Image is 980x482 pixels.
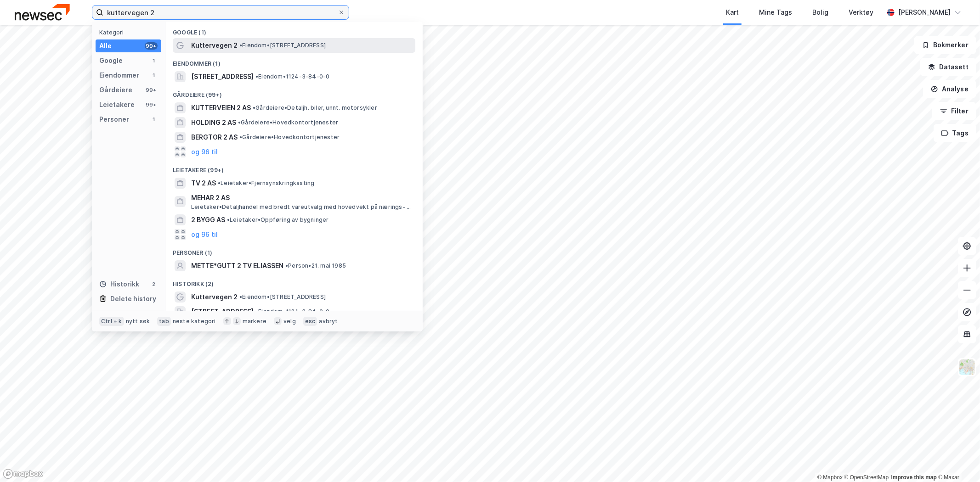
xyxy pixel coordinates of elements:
span: • [253,104,255,111]
span: TV 2 AS [191,178,216,189]
div: velg [283,318,296,325]
button: Analyse [923,80,976,98]
div: Historikk (2) [165,273,423,290]
div: Mine Tags [759,7,792,18]
a: OpenStreetMap [844,474,889,481]
div: Personer [99,114,129,125]
div: 99+ [145,101,158,108]
div: Leietakere (99+) [165,159,423,176]
span: • [218,179,221,186]
div: Eiendommer [99,70,139,81]
span: Kuttervegen 2 [191,291,238,303]
div: Ctrl + k [99,317,124,326]
span: Person • 21. mai 1985 [285,262,346,269]
div: Kategori [99,29,161,36]
div: avbryt [319,318,338,325]
div: Personer (1) [165,242,423,258]
div: Kart [726,7,739,18]
span: • [239,134,242,140]
iframe: Chat Widget [934,438,980,482]
span: Leietaker • Oppføring av bygninger [227,216,329,224]
div: esc [303,317,317,326]
button: og 96 til [191,229,218,240]
div: Bolig [812,7,828,18]
span: Eiendom • [STREET_ADDRESS] [239,293,326,301]
span: • [238,119,241,126]
span: • [239,42,242,49]
button: og 96 til [191,146,218,157]
span: Eiendom • 1124-3-84-0-0 [255,73,329,80]
div: Leietakere [99,99,135,110]
span: 2 BYGG AS [191,214,225,225]
span: Kuttervegen 2 [191,40,238,51]
div: Delete history [110,293,156,304]
span: Eiendom • 1124-3-84-0-0 [255,308,329,315]
div: Google (1) [165,22,423,38]
span: Gårdeiere • Detaljh. biler, unnt. motorsykler [253,104,377,112]
div: Historikk [99,279,139,290]
div: Kontrollprogram for chat [934,438,980,482]
a: Mapbox homepage [3,469,43,479]
div: 1 [150,72,158,79]
span: HOLDING 2 AS [191,117,236,128]
input: Søk på adresse, matrikkel, gårdeiere, leietakere eller personer [103,6,338,19]
span: Leietaker • Fjernsynskringkasting [218,179,314,187]
span: • [285,262,288,269]
span: Gårdeiere • Hovedkontortjenester [239,134,340,141]
div: 99+ [145,86,158,94]
div: 1 [150,57,158,64]
button: Filter [932,102,976,120]
span: Leietaker • Detaljhandel med bredt vareutvalg med hovedvekt på nærings- og nytelsesmidler [191,203,414,211]
div: [PERSON_NAME] [898,7,951,18]
img: Z [958,359,976,376]
span: MEHAR 2 AS [191,192,412,203]
div: 2 [150,280,158,288]
button: Bokmerker [914,36,976,54]
span: KUTTERVEIEN 2 AS [191,102,251,113]
span: [STREET_ADDRESS] [191,306,254,317]
div: nytt søk [126,318,150,325]
button: Datasett [920,58,976,76]
span: [STREET_ADDRESS] [191,71,254,82]
div: Gårdeiere [99,84,132,95]
span: Gårdeiere • Hovedkontortjenester [238,119,338,126]
span: • [227,216,230,223]
div: neste kategori [173,318,216,325]
div: tab [157,317,171,326]
div: 99+ [145,42,158,50]
span: • [239,293,242,300]
div: markere [243,318,266,325]
span: • [255,308,258,315]
span: Eiendom • [STREET_ADDRESS] [239,42,326,49]
span: METTE*GUTT 2 TV ELIASSEN [191,260,283,271]
button: Tags [934,124,976,142]
div: Gårdeiere (99+) [165,84,423,101]
a: Mapbox [817,474,843,481]
a: Improve this map [891,474,937,481]
div: Google [99,55,123,66]
div: 1 [150,116,158,123]
div: Alle [99,40,112,51]
span: • [255,73,258,80]
div: Verktøy [849,7,873,18]
div: Eiendommer (1) [165,53,423,69]
span: BERGTOR 2 AS [191,132,238,143]
img: newsec-logo.f6e21ccffca1b3a03d2d.png [15,4,70,20]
